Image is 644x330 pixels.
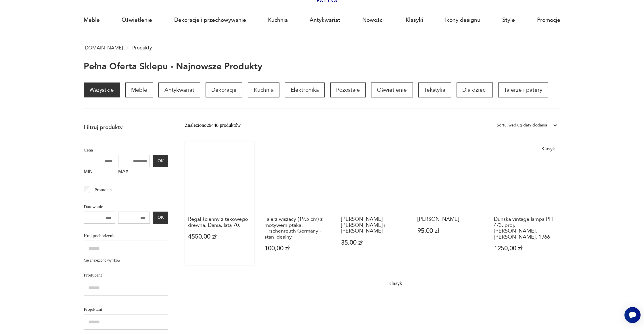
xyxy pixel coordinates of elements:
h3: [PERSON_NAME] [PERSON_NAME] i [PERSON_NAME] [341,216,404,234]
a: Kubek Kaczor Donald i Daisy[PERSON_NAME] [PERSON_NAME] i [PERSON_NAME]35,00 zł [338,141,407,265]
a: Meble [84,7,100,33]
a: Style [502,7,515,33]
a: Oświetlenie [371,83,413,97]
a: [DOMAIN_NAME] [84,45,123,51]
p: 95,00 zł [417,228,481,234]
label: MIN [84,167,115,178]
h1: Pełna oferta sklepu - najnowsze produkty [84,62,262,72]
a: Meble [125,83,153,97]
p: Nie znaleziono wyników [84,258,168,263]
p: Filtruj produkty [84,124,168,131]
a: Tekstylia [418,83,451,97]
a: KlasykDuńska vintage lampa PH 4/3, proj. Poul Henningsen, Louis Poulsen, 1966Duńska vintage lampa... [491,141,560,265]
a: Dekoracje i przechowywanie [174,7,246,33]
label: MAX [118,167,150,178]
a: Klasyki [406,7,423,33]
a: Wszystkie [84,83,120,97]
h3: Regał ścienny z tekowego drewna, Dania, lata 70. [188,216,251,228]
a: Ikony designu [445,7,480,33]
div: Sortuj według daty dodania [497,122,547,129]
p: 4550,00 zł [188,234,251,240]
p: 1250,00 zł [494,245,557,252]
a: Pozostałe [330,83,366,97]
a: Talerz wiszący (19,5 cm) z motywem ptaka, Tirschenreuth Germany - stan idealnyTalerz wiszący (19,... [261,141,331,265]
a: Promocje [537,7,560,33]
a: Kubek Arcopol[PERSON_NAME]95,00 zł [414,141,484,265]
a: Elektronika [285,83,325,97]
button: OK [153,212,168,224]
p: Cena [84,146,168,154]
a: Dekoracje [206,83,242,97]
a: Regał ścienny z tekowego drewna, Dania, lata 70.Regał ścienny z tekowego drewna, Dania, lata 70.4... [185,141,254,265]
p: 100,00 zł [264,245,328,252]
a: Talerze i patery [498,83,548,97]
button: OK [153,155,168,167]
a: Oświetlenie [122,7,152,33]
a: Kuchnia [268,7,288,33]
h3: Talerz wiszący (19,5 cm) z motywem ptaka, Tirschenreuth Germany - stan idealny [264,216,328,240]
p: Produkty [132,45,152,51]
h3: Duńska vintage lampa PH 4/3, proj. [PERSON_NAME], [PERSON_NAME], 1966 [494,216,557,240]
div: Znaleziono 29448 produktów [185,122,241,129]
a: Antykwariat [158,83,200,97]
p: Promocja [95,186,112,193]
p: Kraj pochodzenia [84,232,168,239]
p: 35,00 zł [341,240,404,246]
p: Producent [84,271,168,279]
p: Projektant [84,306,168,313]
a: Nowości [362,7,384,33]
h3: [PERSON_NAME] [417,216,481,222]
p: Datowanie [84,203,168,210]
a: Dla dzieci [457,83,492,97]
a: Kuchnia [248,83,279,97]
iframe: Smartsupp widget button [624,307,641,323]
a: Antykwariat [310,7,340,33]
